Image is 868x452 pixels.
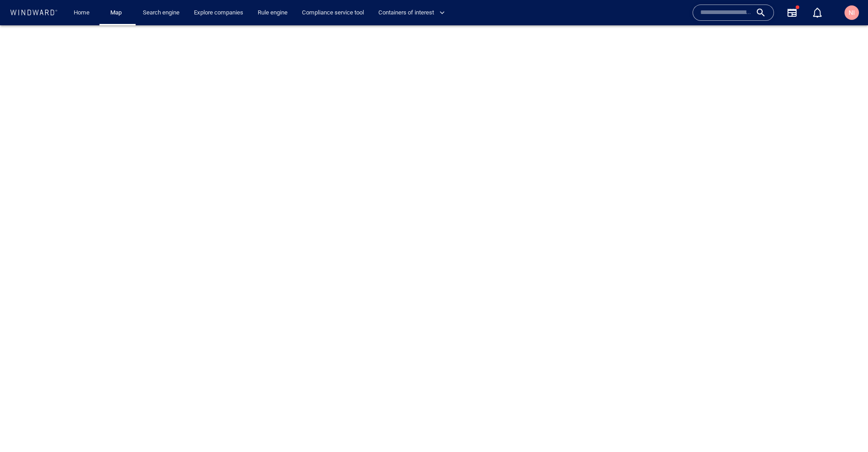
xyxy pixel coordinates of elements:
[378,8,445,18] span: Containers of interest
[843,4,861,22] button: NI
[254,5,291,21] a: Rule engine
[298,5,368,21] a: Compliance service tool
[812,7,823,18] div: Notification center
[849,9,855,16] span: NI
[70,5,93,21] a: Home
[830,411,861,445] iframe: Chat
[107,5,128,21] a: Map
[375,5,453,21] button: Containers of interest
[103,5,132,21] button: Map
[67,5,96,21] button: Home
[139,5,183,21] a: Search engine
[190,5,247,21] a: Explore companies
